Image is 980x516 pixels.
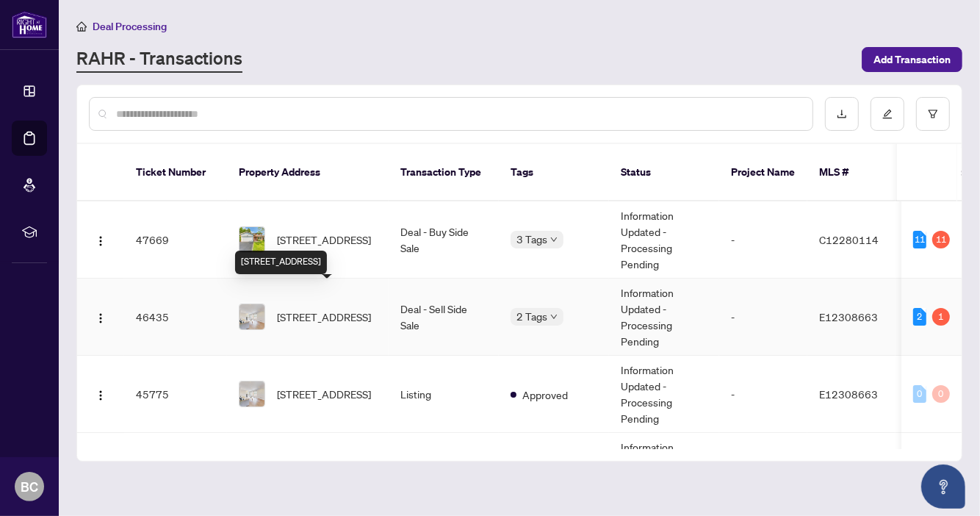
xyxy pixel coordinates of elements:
td: Deal - Sell Side Sale [389,279,499,356]
td: Information Updated - Processing Pending [609,279,719,356]
button: edit [871,97,904,131]
div: 2 [913,308,926,326]
td: Listing [389,356,499,433]
td: - [719,201,807,279]
th: MLS # [807,144,896,201]
th: Ticket Number [124,144,227,201]
th: Property Address [227,144,389,201]
img: Logo [95,312,107,324]
span: 2 Tags [516,308,547,325]
th: Project Name [719,144,807,201]
td: Information Updated - Processing Pending [609,433,719,510]
td: - [719,433,807,510]
span: C12280114 [819,233,879,246]
span: [STREET_ADDRESS] [277,386,371,402]
span: BC [21,476,38,497]
img: thumbnail-img [239,304,264,329]
span: [STREET_ADDRESS] [277,309,371,325]
th: Status [609,144,719,201]
span: Add Transaction [873,48,951,71]
span: edit [882,109,893,119]
td: 45775 [124,356,227,433]
span: down [550,236,558,243]
td: 44501 [124,433,227,510]
td: 46435 [124,279,227,356]
button: download [825,97,859,131]
td: - [719,279,807,356]
button: Logo [89,382,112,406]
span: down [550,313,558,320]
span: 3 Tags [516,231,547,248]
span: download [837,109,847,119]
button: Logo [89,305,112,329]
span: Approved [522,387,568,403]
a: RAHR - Transactions [76,46,242,73]
img: thumbnail-img [239,381,264,406]
button: filter [916,97,950,131]
td: Deal - Buy Side Sale [389,201,499,279]
img: thumbnail-img [239,227,264,252]
div: 1 [932,308,950,326]
td: Information Updated - Processing Pending [609,201,719,279]
div: 0 [932,385,950,403]
th: Transaction Type [389,144,499,201]
td: Information Updated - Processing Pending [609,356,719,433]
td: 47669 [124,201,227,279]
img: Logo [95,390,107,401]
td: - [719,356,807,433]
button: Logo [89,228,112,251]
button: Open asap [921,465,965,509]
img: Logo [95,235,107,247]
th: Tags [499,144,609,201]
button: Add Transaction [862,47,962,72]
div: 0 [913,385,926,403]
span: filter [928,109,938,119]
span: home [76,21,87,32]
span: Deal Processing [93,20,167,33]
div: 11 [913,231,926,248]
span: E12308663 [819,310,878,323]
td: Listing - Lease [389,433,499,510]
img: logo [12,11,47,38]
div: 11 [932,231,950,248]
span: [STREET_ADDRESS] [277,232,371,248]
span: E12308663 [819,387,878,401]
div: [STREET_ADDRESS] [235,251,327,274]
